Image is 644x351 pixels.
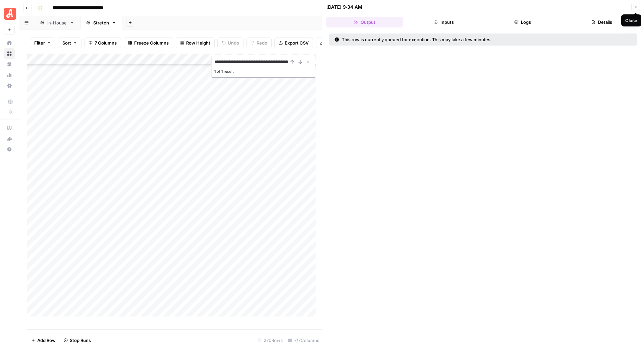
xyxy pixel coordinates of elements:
span: Filter [34,40,45,46]
span: Add Row [37,337,56,344]
a: In-House [34,16,80,29]
span: Undo [228,40,239,46]
div: 7/7 Columns [285,335,322,346]
a: Usage [4,70,15,80]
button: Redo [246,38,272,48]
button: Freeze Columns [124,38,173,48]
div: 1 of 1 result [214,67,312,75]
button: Sort [58,38,82,48]
div: 270 Rows [255,335,285,346]
div: [DATE] 9:34 AM [326,4,362,10]
button: Add Row [27,335,60,346]
span: Row Height [186,40,210,46]
button: What's new? [4,133,15,144]
span: 7 Columns [95,40,117,46]
button: Inputs [406,17,482,27]
span: Stop Runs [70,337,91,344]
span: Sort [62,40,71,46]
button: Export CSV [274,38,313,48]
div: This row is currently queued for execution. This may take a few minutes. [334,36,562,43]
button: Logs [485,17,561,27]
div: Close [625,17,637,24]
div: Stretch [93,19,109,26]
button: Details [563,17,640,27]
button: Row Height [176,38,215,48]
a: Browse [4,48,15,59]
span: Export CSV [285,40,309,46]
img: Angi Logo [4,8,16,20]
span: Freeze Columns [134,40,169,46]
a: AirOps Academy [4,123,15,133]
span: Redo [257,40,267,46]
a: Home [4,38,15,48]
button: Next Result [296,58,304,66]
button: Close Search [304,58,312,66]
button: Filter [30,38,55,48]
a: Your Data [4,59,15,70]
button: Help + Support [4,144,15,155]
a: Stretch [80,16,122,29]
div: What's new? [4,134,14,144]
div: In-House [47,19,67,26]
button: Output [326,17,403,27]
button: 7 Columns [84,38,121,48]
button: Workspace: Angi [4,5,15,22]
a: Settings [4,80,15,91]
button: Previous Result [288,58,296,66]
button: Undo [217,38,244,48]
button: Stop Runs [60,335,95,346]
